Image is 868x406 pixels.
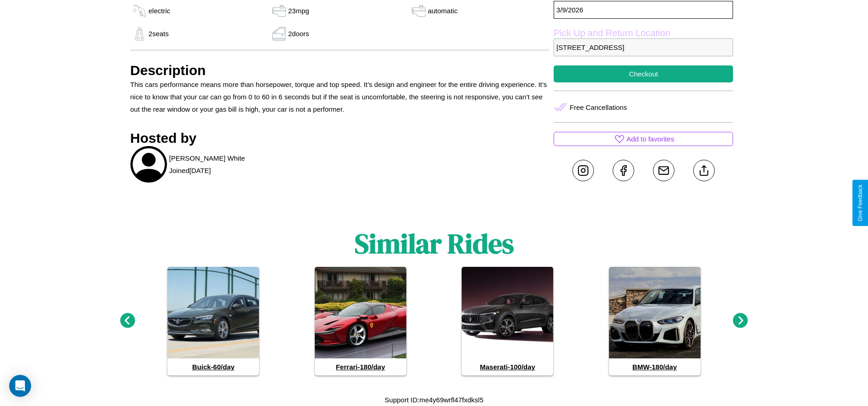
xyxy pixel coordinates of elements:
h4: Buick - 60 /day [167,358,259,375]
img: gas [410,4,428,18]
a: Buick-60/day [167,267,259,375]
label: Pick Up and Return Location [554,28,733,38]
p: automatic [428,5,458,17]
h4: BMW - 180 /day [609,358,701,375]
button: Checkout [554,65,733,82]
div: Open Intercom Messenger [9,375,31,397]
p: This cars performance means more than horsepower, torque and top speed. It’s design and engineer ... [130,78,550,115]
h3: Description [130,63,550,78]
a: Maserati-100/day [462,267,553,375]
p: Free Cancellations [570,101,627,114]
p: 3 / 9 / 2026 [554,1,733,19]
img: gas [130,4,149,18]
h4: Maserati - 100 /day [462,358,553,375]
h1: Similar Rides [355,225,514,262]
p: Support ID: me4y69wrfl47fxdksl5 [385,394,484,406]
h4: Ferrari - 180 /day [315,358,406,375]
h3: Hosted by [130,130,550,146]
p: Joined [DATE] [169,164,211,177]
p: [PERSON_NAME] White [169,152,245,164]
p: 23 mpg [288,5,309,17]
p: [STREET_ADDRESS] [554,38,733,56]
p: electric [149,5,171,17]
img: gas [270,27,288,41]
a: Ferrari-180/day [315,267,406,375]
p: 2 seats [149,27,169,40]
p: 2 doors [288,27,309,40]
div: Give Feedback [857,184,863,222]
button: Add to favorites [554,132,733,146]
img: gas [130,27,149,41]
a: BMW-180/day [609,267,701,375]
img: gas [270,4,288,18]
p: Add to favorites [626,133,674,145]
